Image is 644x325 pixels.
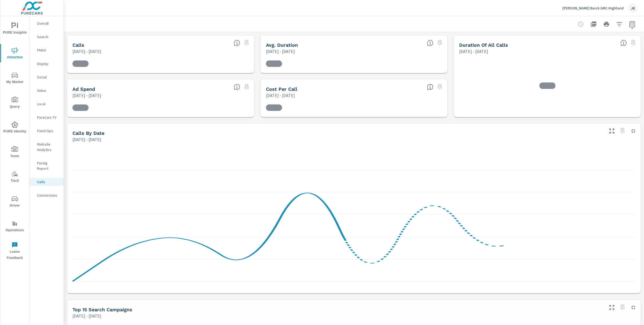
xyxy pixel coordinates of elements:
div: Conversions [30,191,64,199]
div: Calls [30,178,64,186]
div: PMAX [30,46,64,54]
p: [DATE] - [DATE] [266,92,295,99]
span: Operations [2,220,28,233]
h5: Calls By Date [72,130,104,136]
p: Fixed Ops [37,128,59,133]
span: Driver [2,196,28,209]
button: Print Report [601,19,612,30]
span: Select a preset date range to save this widget [242,83,251,91]
p: [DATE] - [DATE] [72,92,101,99]
span: Total number of calls. [234,40,240,46]
p: [DATE] - [DATE] [72,313,101,319]
h5: Duration of all Calls [459,42,508,48]
h5: Calls [72,42,84,48]
span: The Total Duration of all calls. [620,40,627,46]
p: Video [37,88,59,93]
span: Select a preset date range to save this widget [629,39,638,47]
span: Tier2 [2,171,28,184]
span: Select a preset date range to save this widget [436,83,444,91]
span: PureCars Ad Spend/Calls. [427,84,433,90]
span: Leave Feedback [2,242,28,261]
span: Select a preset date range to save this widget [436,39,444,47]
div: Display [30,60,64,68]
span: Sum of PureCars Ad Spend. [234,84,240,90]
h5: Cost Per Call [266,86,297,92]
span: My Market [2,72,28,85]
p: Calls [37,179,59,185]
button: Make Fullscreen [608,303,616,312]
div: JK [628,3,638,13]
span: Tools [2,146,28,159]
div: Local [30,100,64,108]
p: [DATE] - [DATE] [266,48,295,55]
span: Select a preset date range to save this widget [242,39,251,47]
span: Select a preset date range to save this widget [618,127,627,135]
div: Fixed Ops [30,127,64,135]
div: Overall [30,19,64,27]
div: Pacing Report [30,159,64,172]
button: "Export Report to PDF" [588,19,599,30]
h5: Ad Spend [72,86,95,92]
span: Average Duration of each call. [427,40,433,46]
p: [DATE] - [DATE] [459,48,488,55]
p: Search [37,34,59,39]
h5: Avg. Duration [266,42,298,48]
span: PURE Insights [2,23,28,36]
p: Local [37,101,59,107]
div: Website Analytics [30,140,64,154]
span: Advertise [2,47,28,60]
span: Select a preset date range to save this widget [618,303,627,312]
p: Display [37,61,59,66]
button: Apply Filters [614,19,625,30]
button: Select Date Range [627,19,638,30]
p: Pacing Report [37,160,59,171]
p: Conversions [37,193,59,198]
p: PMAX [37,48,59,53]
h5: Top 15 Search Campaigns [72,307,132,312]
div: PureCars TV [30,113,64,121]
div: Social [30,73,64,81]
button: Make Fullscreen [608,127,616,135]
button: Minimize Widget [629,127,638,135]
p: [DATE] - [DATE] [72,136,101,143]
button: Minimize Widget [629,303,638,312]
div: Search [30,33,64,41]
p: Social [37,74,59,80]
p: Website Analytics [37,142,59,152]
p: PureCars TV [37,115,59,120]
span: Query [2,97,28,110]
p: [DATE] - [DATE] [72,48,101,55]
div: Video [30,86,64,95]
p: [PERSON_NAME] Buick GMC Highland [562,6,624,10]
span: PURE Identity [2,121,28,135]
div: nav menu [0,16,29,263]
p: Overall [37,21,59,26]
